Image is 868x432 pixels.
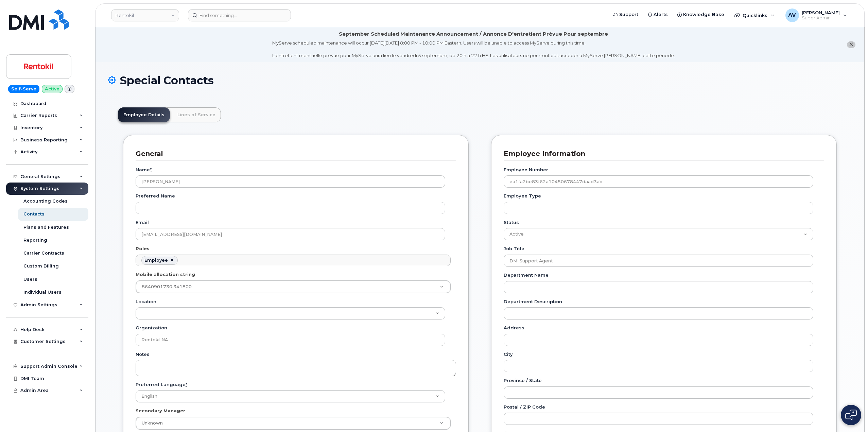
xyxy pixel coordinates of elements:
label: Employee Number [504,167,548,173]
label: Province / State [504,377,542,384]
label: Name [136,167,152,173]
label: Postal / ZIP Code [504,404,545,410]
label: Preferred Name [136,193,175,199]
label: Employee Type [504,193,541,199]
h3: Employee Information [504,149,819,158]
label: Notes [136,351,150,358]
button: close notification [847,41,855,48]
label: Department Description [504,298,562,305]
label: Location [136,298,156,305]
img: Open chat [845,410,857,420]
label: Secondary Manager [136,408,185,414]
label: Department Name [504,272,549,278]
span: 8640901730.341800 [142,284,192,289]
div: MyServe scheduled maintenance will occur [DATE][DATE] 8:00 PM - 10:00 PM Eastern. Users will be u... [272,40,675,59]
span: Unknown [138,420,163,426]
a: Employee Details [118,107,170,122]
label: Status [504,219,519,226]
a: 8640901730.341800 [136,281,450,293]
a: Unknown [136,417,450,429]
label: Mobile allocation string [136,271,195,278]
div: Employee [144,258,168,263]
label: City [504,351,513,358]
div: September Scheduled Maintenance Announcement / Annonce D'entretient Prévue Pour septembre [339,31,608,38]
abbr: required [186,382,187,387]
label: Roles [136,245,150,252]
label: Address [504,325,524,331]
a: Lines of Service [172,107,221,122]
label: Organization [136,325,167,331]
label: Preferred Language [136,381,187,388]
h1: Special Contacts [108,74,852,86]
label: Email [136,219,149,226]
abbr: required [150,167,152,172]
h3: General [136,149,451,158]
label: Job Title [504,245,524,252]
